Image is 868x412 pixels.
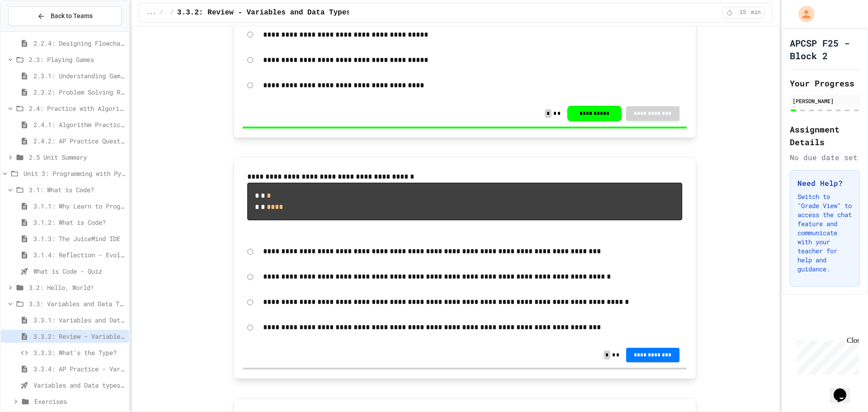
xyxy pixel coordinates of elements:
span: 3.3: Variables and Data Types [29,299,125,308]
iframe: chat widget [830,376,859,403]
span: 2.4: Practice with Algorithms [29,104,125,113]
span: 15 [736,9,750,16]
span: 3.3.3: What's the Type? [33,348,125,357]
h3: Need Help? [797,178,852,189]
span: 2.5 Unit Summary [29,152,125,162]
div: My Account [789,4,817,24]
span: ... [146,9,156,16]
h2: Assignment Details [790,123,860,148]
span: 3.3.4: AP Practice - Variables [33,364,125,374]
p: Switch to "Grade View" to access the chat feature and communicate with your teacher for help and ... [797,192,852,274]
h2: Your Progress [790,77,860,90]
span: 3.3.1: Variables and Data Types [33,315,125,325]
span: min [751,9,761,16]
span: / [160,9,163,16]
span: 2.3.1: Understanding Games with Flowcharts [33,71,125,81]
span: 3.1.2: What is Code? [33,218,125,227]
iframe: chat widget [793,336,859,375]
h1: APCSP F25 - Block 2 [790,37,860,62]
span: Unit 3: Programming with Python [24,169,125,178]
span: 2.2.4: Designing Flowcharts [33,38,125,48]
span: 3.1.4: Reflection - Evolving Technology [33,250,125,260]
span: 2.4.1: Algorithm Practice Exercises [33,120,125,129]
span: 2.3: Playing Games [29,55,125,64]
span: Variables and Data types - quiz [33,380,125,390]
span: 2.4.2: AP Practice Questions [33,136,125,146]
span: / [170,9,174,16]
span: What is Code - Quiz [33,266,125,276]
span: 3.2: Hello, World! [29,283,125,292]
span: Back to Teams [51,11,93,21]
div: No due date set [790,152,860,163]
span: 3.1.1: Why Learn to Program? [33,201,125,211]
span: 3.3.2: Review - Variables and Data Types [177,7,351,18]
button: Back to Teams [8,6,122,26]
div: [PERSON_NAME] [793,97,857,105]
span: 3.1.3: The JuiceMind IDE [33,234,125,243]
span: 3.1: What is Code? [29,185,125,194]
span: Exercises [34,397,125,406]
span: 2.3.2: Problem Solving Reflection [33,87,125,97]
div: Chat with us now!Close [4,4,62,57]
span: 3.3.2: Review - Variables and Data Types [33,331,125,341]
